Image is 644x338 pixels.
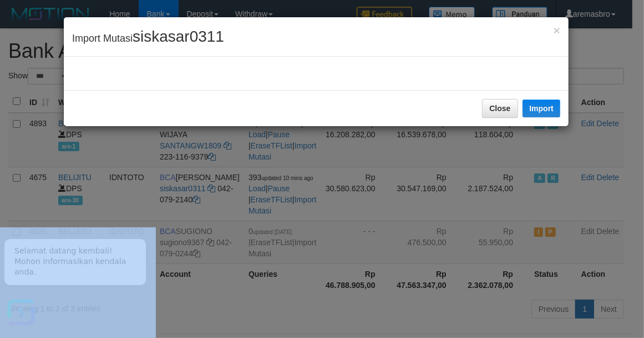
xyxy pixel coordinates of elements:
button: Import [523,100,560,117]
span: siskasar0311 [133,28,224,45]
span: Import Mutasi [72,33,224,44]
span: × [554,24,560,37]
button: Close [482,99,518,118]
span: Selamat datang kembali! Mohon informasikan kendala anda. [14,19,126,49]
button: Open LiveChat chat widget [4,68,38,102]
button: Close [554,24,560,36]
